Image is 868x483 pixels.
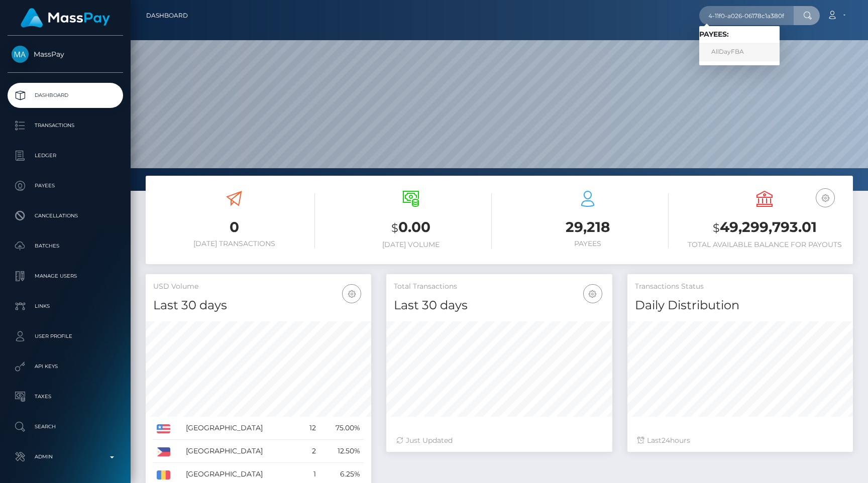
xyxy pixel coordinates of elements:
img: PH.png [157,447,170,456]
h5: Total Transactions [394,282,604,292]
a: Payees [8,173,123,198]
div: Just Updated [396,435,602,446]
small: $ [391,221,398,235]
span: MassPay [8,50,123,59]
a: User Profile [8,324,123,349]
img: RO.png [157,470,170,479]
a: Links [8,294,123,319]
h5: USD Volume [153,282,364,292]
a: Admin [8,444,123,469]
h6: Payees [507,239,669,248]
a: Ledger [8,143,123,168]
div: Last hours [637,435,843,446]
h3: 0.00 [330,217,492,238]
a: Transactions [8,113,123,138]
p: User Profile [12,329,119,344]
td: 2 [300,440,319,463]
p: Payees [12,178,119,193]
h3: 29,218 [507,217,669,237]
span: 24 [662,436,670,445]
td: 12 [300,417,319,440]
h4: Daily Distribution [635,297,845,314]
p: Cancellations [12,208,119,223]
a: AllDayFBA [699,43,780,61]
a: Taxes [8,384,123,409]
p: Dashboard [12,88,119,103]
a: Batches [8,233,123,259]
input: Search... [699,6,794,25]
td: [GEOGRAPHIC_DATA] [182,417,300,440]
h3: 0 [153,217,315,237]
p: Transactions [12,118,119,133]
h4: Last 30 days [394,297,604,314]
img: US.png [157,424,170,433]
td: 75.00% [319,417,364,440]
h4: Last 30 days [153,297,364,314]
td: 12.50% [319,440,364,463]
h6: [DATE] Volume [330,240,492,249]
a: Cancellations [8,203,123,228]
h5: Transactions Status [635,282,845,292]
p: Search [12,419,119,434]
img: MassPay Logo [21,8,110,28]
small: $ [713,221,720,235]
a: Dashboard [146,5,188,26]
h6: Total Available Balance for Payouts [684,240,845,249]
p: Manage Users [12,269,119,284]
td: [GEOGRAPHIC_DATA] [182,440,300,463]
img: MassPay [12,46,29,63]
p: Ledger [12,148,119,163]
a: Search [8,414,123,439]
h3: 49,299,793.01 [684,217,845,238]
a: Dashboard [8,83,123,108]
h6: Payees: [699,30,780,39]
a: Manage Users [8,264,123,289]
a: API Keys [8,354,123,379]
p: Batches [12,238,119,254]
p: Taxes [12,389,119,404]
p: API Keys [12,359,119,374]
h6: [DATE] Transactions [153,239,315,248]
p: Admin [12,449,119,464]
p: Links [12,299,119,314]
